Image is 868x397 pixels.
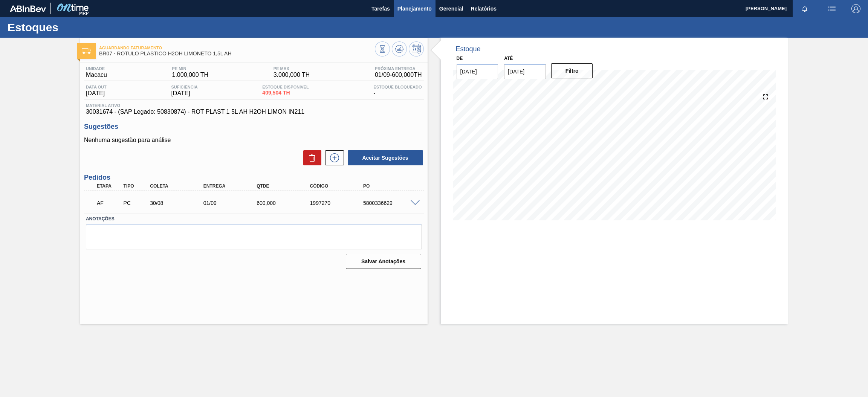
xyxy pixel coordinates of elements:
[308,183,369,189] div: Código
[122,183,150,189] div: Tipo
[457,56,463,61] label: De
[97,200,122,206] p: AF
[262,90,309,96] span: 409,504 TH
[348,150,423,165] button: Aceitar Sugestões
[95,195,124,211] div: Aguardando Faturamento
[471,4,497,13] span: Relatórios
[86,66,107,71] span: Unidade
[84,174,424,182] h3: Pedidos
[373,85,422,89] span: Estoque Bloqueado
[274,66,310,71] span: PE MAX
[346,254,421,269] button: Salvar Anotações
[255,200,315,206] div: 600,000
[84,137,424,144] p: Nenhuma sugestão para análise
[827,4,836,13] img: userActions
[172,66,208,71] span: PE MIN
[172,72,208,78] span: 1.000,000 TH
[99,51,375,56] span: BR07 - RÓTULO PLÁSTICO H2OH LIMONETO 1,5L AH
[300,150,321,165] div: Excluir Sugestões
[457,64,498,79] input: dd/mm/yyyy
[8,23,141,32] h1: Estoques
[361,183,422,189] div: PO
[86,90,107,97] span: [DATE]
[148,183,209,189] div: Coleta
[321,150,344,165] div: Nova sugestão
[10,5,46,12] img: TNhmsLtSVTkK8tSr43FrP2fwEKptu5GPRR3wAAAABJRU5ErkJggg==
[86,108,422,115] span: 30031674 - (SAP Legado: 50830874) - ROT PLAST 1 5L AH H2OH LIMON IN211
[308,200,369,206] div: 1997270
[504,56,513,61] label: Até
[122,200,150,206] div: Pedido de Compra
[84,123,424,131] h3: Sugestões
[344,150,424,166] div: Aceitar Sugestões
[361,200,422,206] div: 5800336629
[274,72,310,78] span: 3.000,000 TH
[793,3,817,14] button: Notificações
[255,183,315,189] div: Qtde
[86,214,422,224] label: Anotações
[86,85,107,89] span: Data out
[851,4,860,13] img: Logout
[375,72,422,78] span: 01/09 - 600,000 TH
[551,63,593,78] button: Filtro
[202,200,262,206] div: 01/09/2025
[397,4,432,13] span: Planejamento
[392,41,407,56] button: Atualizar Gráfico
[375,66,422,71] span: Próxima Entrega
[371,4,390,13] span: Tarefas
[86,72,107,78] span: Macacu
[148,200,209,206] div: 30/08/2025
[171,90,197,97] span: [DATE]
[371,85,423,97] div: -
[95,183,124,189] div: Etapa
[439,4,463,13] span: Gerencial
[456,45,481,53] div: Estoque
[82,48,91,54] img: Ícone
[375,41,390,56] button: Visão Geral dos Estoques
[262,85,309,89] span: Estoque Disponível
[99,46,375,50] span: Aguardando Faturamento
[202,183,262,189] div: Entrega
[409,41,424,56] button: Programar Estoque
[171,85,197,89] span: Suficiência
[504,64,546,79] input: dd/mm/yyyy
[86,103,422,108] span: Material ativo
